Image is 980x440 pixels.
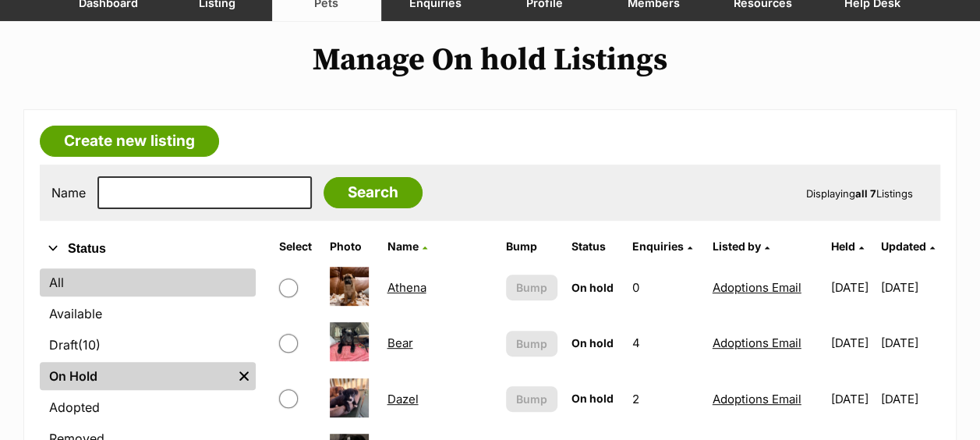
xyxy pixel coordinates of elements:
td: [DATE] [825,372,879,426]
a: Athena [387,280,426,295]
button: Bump [506,331,557,357]
span: (10) [78,335,101,354]
a: Held [831,240,864,253]
span: Name [387,240,418,253]
span: Held [831,240,855,253]
a: Remove filter [232,362,256,390]
a: Create new listing [40,126,219,157]
button: Status [40,239,256,259]
td: [DATE] [880,372,939,426]
a: Enquiries [632,240,692,253]
span: Bump [516,335,547,352]
th: Bump [500,234,564,259]
a: Name [387,240,426,253]
span: Listed by [713,240,761,253]
td: 4 [626,316,705,370]
a: Adoptions Email [713,392,801,406]
button: Bump [506,386,557,412]
span: On hold [571,392,614,405]
td: 0 [626,261,705,314]
a: Available [40,300,256,328]
th: Photo [324,234,379,259]
span: translation missing: en.admin.listings.index.attributes.enquiries [632,240,684,253]
a: Dazel [387,392,418,406]
span: On hold [571,336,614,350]
span: Bump [516,391,547,407]
a: Adopted [40,393,256,421]
th: Select [273,234,322,259]
span: On hold [571,281,614,294]
label: Name [51,186,86,200]
td: 2 [626,372,705,426]
td: [DATE] [880,316,939,370]
a: On Hold [40,362,232,390]
a: All [40,268,256,296]
a: Bear [387,335,412,350]
span: Updated [880,240,925,253]
td: [DATE] [825,316,879,370]
td: [DATE] [825,261,879,314]
a: Adoptions Email [713,335,801,350]
span: Bump [516,279,547,296]
button: Bump [506,275,557,300]
span: Displaying Listings [806,187,913,200]
a: Adoptions Email [713,280,801,295]
th: Status [565,234,624,259]
td: [DATE] [880,261,939,314]
a: Draft [40,331,256,359]
a: Updated [880,240,934,253]
strong: all 7 [855,187,876,200]
a: Listed by [713,240,769,253]
input: Search [324,177,423,208]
